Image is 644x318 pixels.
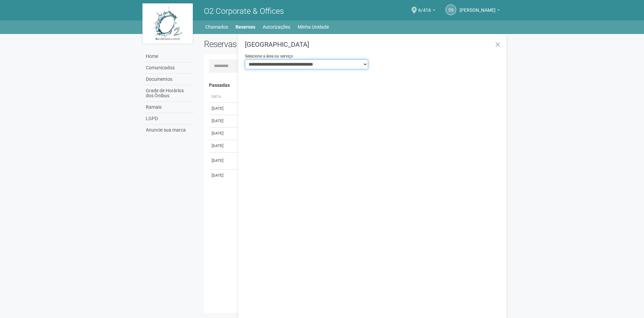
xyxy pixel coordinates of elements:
a: Comunicados [144,62,194,74]
h4: Passadas [209,83,497,88]
td: Sala de Reunião Externa 1A (até 8 pessoas) [236,152,430,169]
td: [DATE] [209,127,236,140]
a: Autorizações [263,22,290,32]
td: Sala de Reunião Interna 2 Bloco 2 (até 30 pessoas) [236,127,430,140]
a: [PERSON_NAME] [460,8,500,14]
a: Documentos [144,74,194,85]
td: Sala de Reunião Interna 2 Bloco 2 (até 30 pessoas) [236,102,430,115]
td: [DATE] [209,152,236,169]
label: Selecione a área ou serviço [245,53,293,59]
a: DS [445,4,456,15]
a: Reservas [235,22,255,32]
td: [DATE] [209,102,236,115]
th: Data [209,92,236,103]
td: Sala de Reunião Interna 2 Bloco 2 (até 30 pessoas) [236,140,430,152]
a: Grade de Horários dos Ônibus [144,85,194,102]
a: Anuncie sua marca [144,125,194,136]
a: Minha Unidade [298,22,329,32]
td: [DATE] [209,169,236,182]
img: logo.jpg [142,3,193,44]
td: [DATE] [209,115,236,127]
a: 6/416 [418,8,435,14]
h3: [GEOGRAPHIC_DATA] [245,41,501,48]
td: Sala de Reunião Externa 1A (até 8 pessoas) [236,169,430,182]
span: O2 Corporate & Offices [204,6,284,16]
h2: Reservas [204,39,348,49]
span: Daniel Santos [460,1,496,13]
a: Home [144,51,194,62]
a: Ramais [144,102,194,113]
td: Área Coffee Break (Pré-Função) Bloco 4 [236,115,430,127]
span: 6/416 [418,1,431,13]
th: Área ou Serviço [236,92,430,103]
td: [DATE] [209,140,236,152]
a: Chamados [205,22,228,32]
a: LGPD [144,113,194,125]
